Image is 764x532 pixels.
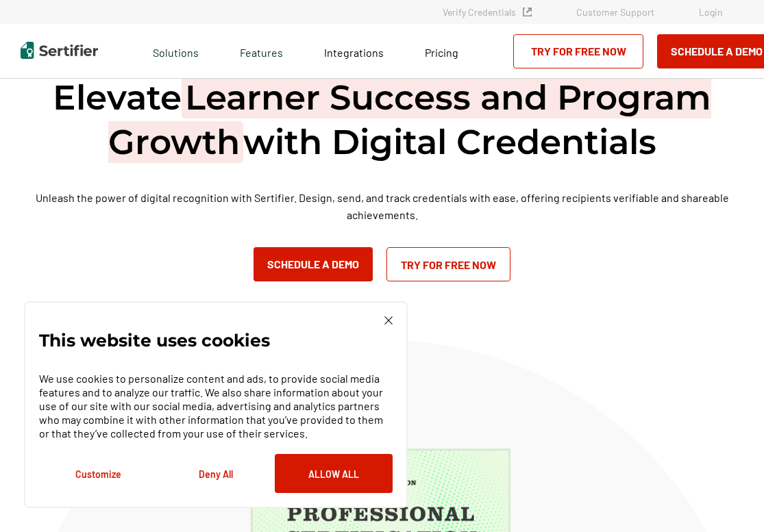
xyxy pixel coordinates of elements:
span: Solutions [153,42,199,60]
img: Sertifier | Digital Credentialing Platform [21,42,98,59]
h1: Elevate with Digital Credentials [11,75,753,164]
span: Integrations [324,46,384,59]
a: Customer Support [576,6,654,18]
a: Integrations [324,42,384,60]
span: Pricing [425,46,458,59]
a: Login [699,6,723,18]
button: Allow All [275,454,393,493]
span: Features [240,42,283,60]
p: We use cookies to personalize content and ads, to provide social media features and to analyze ou... [39,372,393,440]
iframe: Chat Widget [695,466,764,532]
a: Try for Free Now [386,247,510,281]
a: Try for Free Now [513,34,643,68]
img: Verified [523,8,532,16]
a: Verify Credentials [443,6,532,18]
button: Schedule a Demo [254,247,373,281]
button: Customize [39,454,157,493]
img: Cookie Popup Close [384,316,393,325]
p: This website uses cookies [39,333,270,347]
button: Deny All [157,454,275,493]
p: Unleash the power of digital recognition with Sertifier. Design, send, and track credentials with... [11,189,753,223]
a: Pricing [425,42,458,60]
